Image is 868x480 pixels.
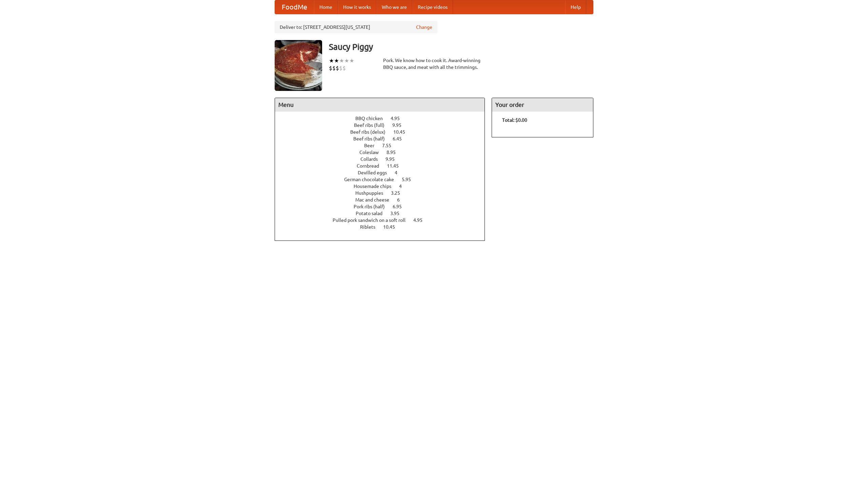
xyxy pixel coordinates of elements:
li: ★ [334,57,339,64]
span: Hushpuppies [355,190,390,196]
span: 5.95 [402,177,418,182]
h3: Saucy Piggy [329,40,593,54]
li: ★ [329,57,334,64]
span: Devilled eggs [358,170,394,175]
div: Deliver to: [STREET_ADDRESS][US_STATE] [275,21,437,33]
a: Coleslaw 8.95 [359,150,408,155]
span: 6 [397,197,407,203]
span: 4 [399,184,409,189]
li: $ [336,64,339,72]
a: Mac and cheese 6 [355,197,412,203]
span: 6.45 [393,136,409,141]
a: Recipe videos [412,0,453,14]
span: 9.95 [386,156,401,162]
li: $ [332,64,336,72]
span: 7.55 [382,143,398,148]
a: Who we are [376,0,412,14]
span: 4.95 [413,217,429,223]
span: Beef ribs (half) [353,136,392,141]
span: 10.45 [393,129,412,135]
a: German chocolate cake 5.95 [344,177,423,182]
h4: Menu [275,98,485,112]
a: Change [416,24,432,31]
a: Riblets 10.45 [360,224,408,230]
a: Housemade chips 4 [354,184,414,189]
a: Beef ribs (full) 9.95 [354,122,414,128]
span: Mac and cheese [355,197,396,203]
a: Hushpuppies 3.25 [355,190,413,196]
span: Pork ribs (half) [354,204,392,209]
a: Home [314,0,338,14]
span: 10.45 [383,224,402,230]
span: Coleslaw [359,150,386,155]
div: Pork. We know how to cook it. Award-winning BBQ sauce, and meat with all the trimmings. [383,57,485,71]
span: Potato salad [356,211,389,216]
span: Riblets [360,224,382,230]
span: BBQ chicken [355,116,390,121]
img: angular.jpg [275,40,322,91]
span: 6.95 [393,204,409,209]
span: German chocolate cake [344,177,401,182]
a: Pulled pork sandwich on a soft roll 4.95 [333,217,435,223]
a: Beer 7.55 [364,143,404,148]
span: 3.95 [390,211,406,216]
span: 4.95 [391,116,407,121]
span: 8.95 [387,150,402,155]
span: Pulled pork sandwich on a soft roll [333,217,412,223]
li: $ [329,64,332,72]
li: $ [342,64,346,72]
a: Devilled eggs 4 [358,170,410,175]
a: Beef ribs (delux) 10.45 [350,129,418,135]
span: Beef ribs (full) [354,122,391,128]
a: Collards 9.95 [360,156,407,162]
span: 9.95 [392,122,408,128]
li: ★ [344,57,349,64]
li: $ [339,64,342,72]
span: Housemade chips [354,184,398,189]
span: Beef ribs (delux) [350,129,392,135]
a: Cornbread 11.45 [357,163,411,169]
span: 11.45 [387,163,406,169]
a: Help [565,0,586,14]
span: 3.25 [391,190,407,196]
span: 4 [395,170,404,175]
span: Cornbread [357,163,386,169]
li: ★ [349,57,354,64]
h4: Your order [492,98,593,112]
a: FoodMe [275,0,314,14]
span: Collards [360,156,384,162]
b: Total: $0.00 [502,117,527,123]
a: How it works [338,0,376,14]
span: Beer [364,143,381,148]
a: Pork ribs (half) 6.95 [354,204,414,209]
a: BBQ chicken 4.95 [355,116,412,121]
li: ★ [339,57,344,64]
a: Potato salad 3.95 [356,211,412,216]
a: Beef ribs (half) 6.45 [353,136,414,141]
